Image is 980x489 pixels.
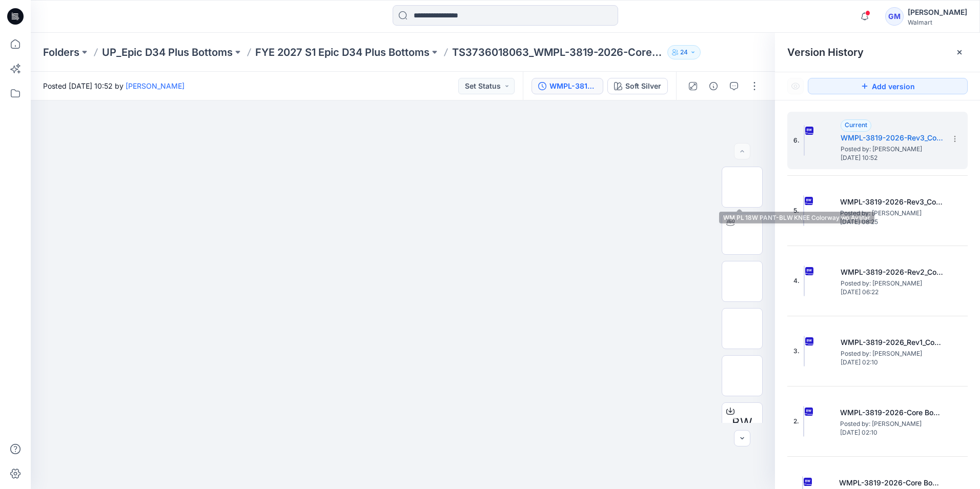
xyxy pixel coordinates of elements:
[803,406,804,437] img: WMPL-3819-2026-Core Bootcut Jegging_Full Colorway
[667,45,701,59] button: 24
[840,429,943,436] span: [DATE] 02:10
[955,48,964,56] button: Close
[908,6,967,18] div: [PERSON_NAME]
[841,278,943,289] span: Posted by: Gayan Mahawithanalage
[841,132,943,144] h5: WMPL-3819-2026-Rev3_Core Bootcut Jegging_Styling
[841,154,943,161] span: [DATE] 10:52
[793,136,800,145] span: 6.
[532,78,603,94] button: WMPL-3819-2026-Rev3_Core Bootcut Jegging_Styling
[43,80,185,91] span: Posted [DATE] 10:52 by
[841,349,943,359] span: Posted by: Gayan Mahawithanalage
[808,78,968,94] button: Add version
[841,266,943,278] h5: WMPL-3819-2026-Rev2_Core Bootcut Jegging_Full Colorway
[841,289,943,296] span: [DATE] 06:22
[804,266,805,296] img: WMPL-3819-2026-Rev2_Core Bootcut Jegging_Full Colorway
[452,45,663,59] p: TS3736018063_WMPL-3819-2026-Core Bootcut Jegging
[793,276,800,286] span: 4.
[607,78,668,94] button: Soft Silver
[549,80,597,92] div: WMPL-3819-2026-Rev3_Core Bootcut Jegging_Styling
[787,46,864,58] span: Version History
[732,414,752,432] span: BW
[845,121,867,129] span: Current
[885,7,904,26] div: GM
[793,347,800,356] span: 3.
[804,125,805,156] img: WMPL-3819-2026-Rev3_Core Bootcut Jegging_Styling
[840,218,943,226] span: [DATE] 08:25
[908,18,967,26] div: Walmart
[840,208,943,218] span: Posted by: Gayan Mahawithanalage
[841,144,943,154] span: Posted by: Gayan Mahawithanalage
[255,45,430,59] a: FYE 2027 S1 Epic D34 Plus Bottoms
[804,336,805,366] img: WMPL-3819-2026_Rev1_Core Bootcut Jegging
[793,417,799,426] span: 2.
[840,419,943,429] span: Posted by: Gayan Mahawithanalage
[102,45,233,59] a: UP_Epic D34 Plus Bottoms
[840,406,943,419] h5: WMPL-3819-2026-Core Bootcut Jegging_Full Colorway
[840,196,943,208] h5: WMPL-3819-2026-Rev3_Core Bootcut Jegging_Full Colorway
[625,80,661,92] div: Soft Silver
[839,477,942,489] h5: WMPL-3819-2026-Core Bootcut Jegging_Softsilver
[680,47,688,58] p: 24
[126,81,185,90] a: [PERSON_NAME]
[793,206,799,215] span: 5.
[803,195,804,226] img: WMPL-3819-2026-Rev3_Core Bootcut Jegging_Full Colorway
[705,78,722,94] button: Details
[43,45,79,59] a: Folders
[841,336,943,349] h5: WMPL-3819-2026_Rev1_Core Bootcut Jegging
[787,78,804,94] button: Show Hidden Versions
[841,359,943,366] span: [DATE] 02:10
